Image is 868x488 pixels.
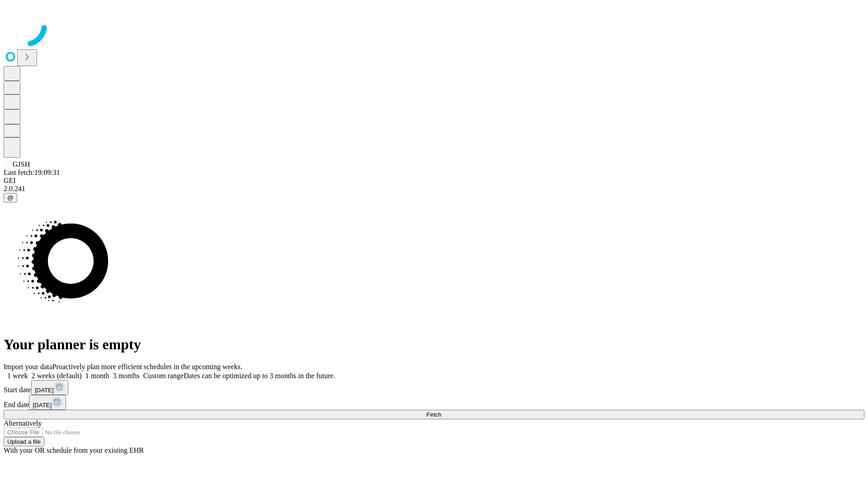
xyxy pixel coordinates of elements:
[29,395,66,410] button: [DATE]
[32,372,82,380] span: 2 weeks (default)
[35,387,54,394] span: [DATE]
[31,380,68,395] button: [DATE]
[426,411,441,418] span: Fetch
[4,446,144,454] span: With your OR schedule from your existing EHR
[7,372,28,380] span: 1 week
[4,410,864,419] button: Fetch
[4,419,42,427] span: Alternatively
[184,372,335,380] span: Dates can be optimized up to 3 months in the future.
[113,372,140,380] span: 3 months
[143,372,184,380] span: Custom range
[4,169,60,176] span: Last fetch: 19:09:31
[4,395,864,410] div: End date
[4,363,52,371] span: Import your data
[13,160,30,168] span: GJSH
[4,185,864,193] div: 2.0.241
[4,380,864,395] div: Start date
[4,437,44,446] button: Upload a file
[7,194,14,201] span: @
[4,193,17,202] button: @
[4,336,864,353] h1: Your planner is empty
[4,177,864,185] div: GEI
[52,363,242,371] span: Proactively plan more efficient schedules in the upcoming weeks.
[33,402,52,408] span: [DATE]
[85,372,109,380] span: 1 month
